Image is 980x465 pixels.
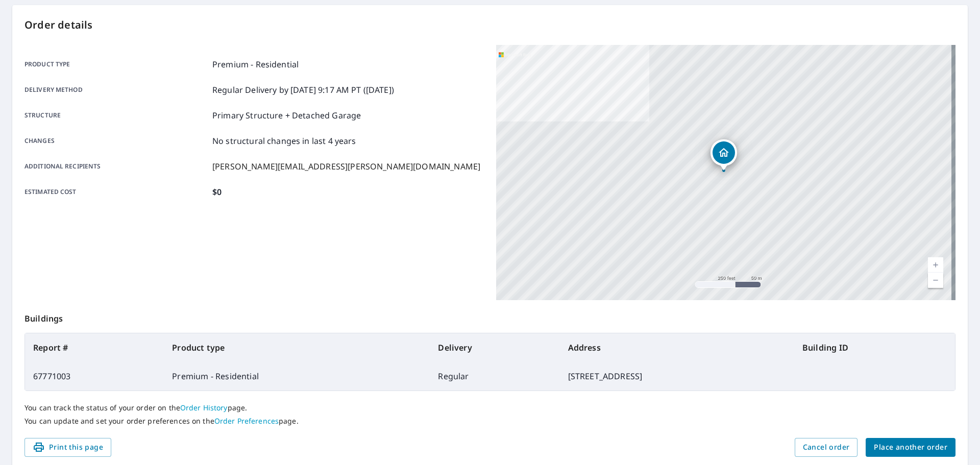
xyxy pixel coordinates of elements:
th: Building ID [794,333,955,362]
span: Place another order [874,441,947,454]
div: Dropped pin, building 1, Residential property, 3104 Riddler Way Little Elm, TX 75068 [710,139,737,171]
th: Product type [164,333,430,362]
td: Regular [430,362,559,390]
button: Place another order [866,438,955,457]
td: [STREET_ADDRESS] [560,362,794,390]
p: Delivery method [24,84,208,96]
p: You can update and set your order preferences on the page. [24,417,955,426]
th: Delivery [430,333,559,362]
td: 67771003 [25,362,164,390]
p: Changes [24,135,208,147]
p: Buildings [24,300,955,333]
a: Order History [180,403,228,412]
th: Report # [25,333,164,362]
button: Print this page [24,438,111,457]
p: Estimated cost [24,186,208,198]
a: Current Level 17, Zoom Out [928,273,943,288]
span: Print this page [33,441,103,454]
a: Order Preferences [214,416,279,426]
p: Regular Delivery by [DATE] 9:17 AM PT ([DATE]) [212,84,394,96]
p: Primary Structure + Detached Garage [212,109,361,121]
a: Current Level 17, Zoom In [928,257,943,273]
p: Structure [24,109,208,121]
td: Premium - Residential [164,362,430,390]
p: Additional recipients [24,160,208,173]
th: Address [560,333,794,362]
p: Product type [24,58,208,70]
p: $0 [212,186,222,198]
p: [PERSON_NAME][EMAIL_ADDRESS][PERSON_NAME][DOMAIN_NAME] [212,160,480,173]
p: You can track the status of your order on the page. [24,403,955,412]
span: Cancel order [803,441,850,454]
button: Cancel order [795,438,858,457]
p: Premium - Residential [212,58,299,70]
p: Order details [24,17,955,33]
p: No structural changes in last 4 years [212,135,356,147]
